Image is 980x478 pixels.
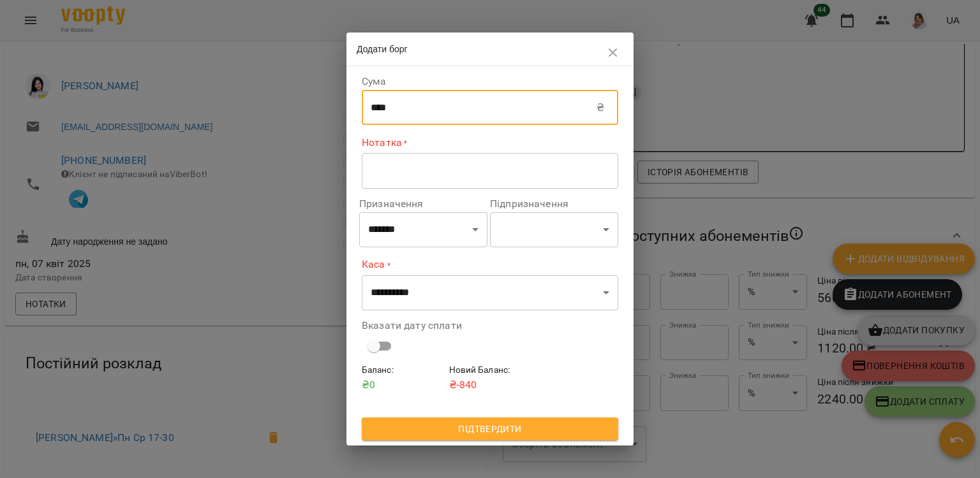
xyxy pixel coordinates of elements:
[490,199,618,209] label: Підпризначення
[362,76,618,87] label: Сума
[357,44,408,54] span: Додати борг
[362,321,618,331] label: Вказати дату сплати
[362,135,618,150] label: Нотатка
[372,421,608,437] span: Підтвердити
[449,377,531,393] p: ₴ -840
[597,100,604,115] p: ₴
[362,257,618,272] label: Каса
[362,417,618,440] button: Підтвердити
[359,199,487,209] label: Призначення
[362,377,444,393] p: ₴ 0
[449,363,531,377] h6: Новий Баланс :
[362,363,444,377] h6: Баланс :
